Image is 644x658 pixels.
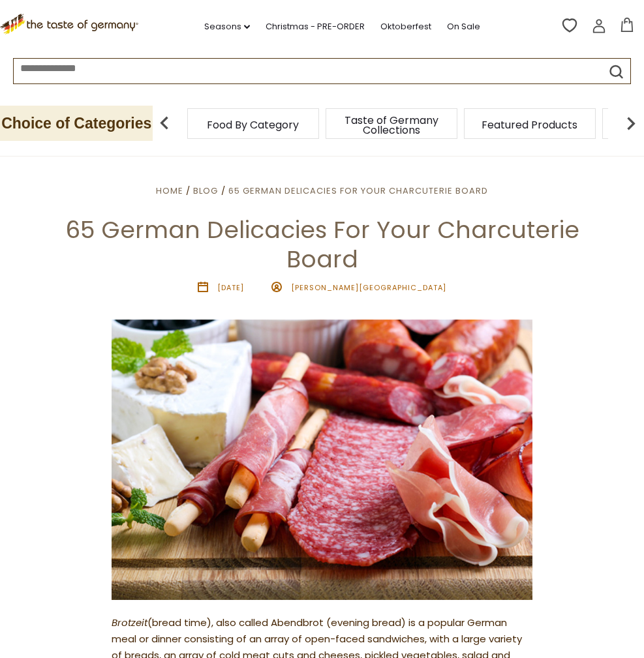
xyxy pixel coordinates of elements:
[156,185,183,197] a: Home
[447,20,480,34] a: On Sale
[618,110,644,136] img: next arrow
[217,282,244,293] time: [DATE]
[339,115,444,135] a: Taste of Germany Collections
[380,20,431,34] a: Oktoberfest
[482,120,577,130] a: Featured Products
[228,185,488,197] a: 65 German Delicacies For Your Charcuterie Board
[193,185,218,197] a: Blog
[40,215,604,274] h1: 65 German Delicacies For Your Charcuterie Board
[266,20,365,34] a: Christmas - PRE-ORDER
[112,616,147,629] em: Brotzeit
[112,320,532,600] img: 65 German Delicacies For Your Charcuterie Board
[291,282,446,293] span: [PERSON_NAME][GEOGRAPHIC_DATA]
[204,20,250,34] a: Seasons
[207,120,299,130] a: Food By Category
[151,110,177,136] img: previous arrow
